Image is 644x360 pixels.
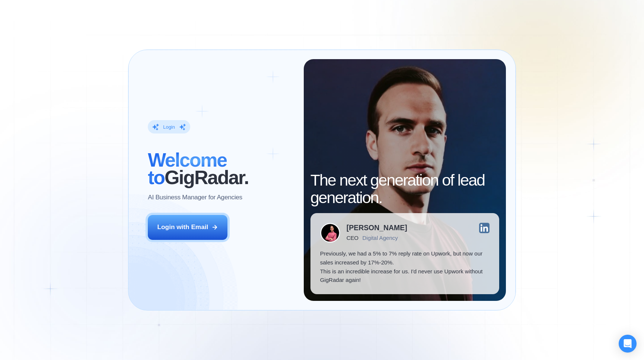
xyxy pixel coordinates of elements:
p: Previously, we had a 5% to 7% reply rate on Upwork, but now our sales increased by 17%-20%. This ... [320,249,490,285]
h2: The next generation of lead generation. [310,171,500,207]
div: [PERSON_NAME] [347,224,407,231]
div: Login [163,124,175,130]
div: Login with Email [157,223,208,232]
button: Login with Email [148,215,227,240]
h2: ‍ GigRadar. [148,151,294,187]
div: Digital Agency [363,235,398,241]
p: AI Business Manager for Agencies [148,193,242,202]
div: CEO [347,235,358,241]
div: Open Intercom Messenger [619,335,637,353]
span: Welcome to [148,149,227,189]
